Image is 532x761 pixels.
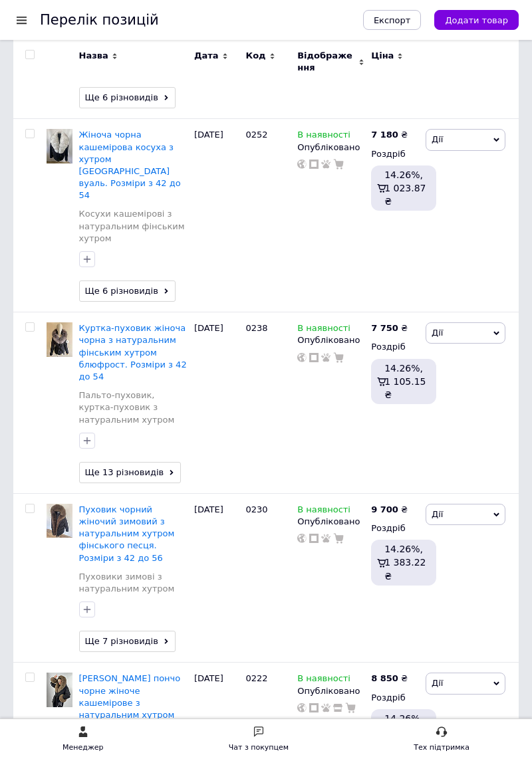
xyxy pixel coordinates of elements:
[432,134,443,144] span: Дії
[434,10,519,30] button: Додати товар
[246,673,268,683] span: 0222
[191,312,243,494] div: [DATE]
[194,50,219,62] span: Дата
[371,522,419,534] div: Роздріб
[79,389,188,426] a: Пальто-пуховик, куртка-пуховик з натуральним хутром
[371,130,398,140] b: 7 180
[371,323,398,333] b: 7 750
[297,685,364,697] div: Опубліковано
[47,129,72,163] img: Женская черная кашемировая косуха с мехом финского песца вуаль. Размеры с 42 до 54
[63,741,103,754] div: Менеджер
[371,504,398,514] b: 9 700
[371,50,394,62] span: Ціна
[79,462,182,483] span: Ще 13 різновидів
[246,323,268,333] span: 0238
[79,504,175,563] a: Пуховик чорний жіночий зимовий з натуральним хутром фінського песця. Розміри з 42 до 56
[371,504,419,516] div: ₴
[384,544,426,581] span: 14.26%, 1 383.22 ₴
[47,673,72,707] img: Пальто пончо черное женское кашемировое с натуральным мехом финского песца. Размеры с 42 по 56
[384,363,426,400] span: 14.26%, 1 105.15 ₴
[371,322,419,334] div: ₴
[374,15,411,25] span: Експорт
[79,631,176,652] span: Ще 7 різновидів
[371,341,419,353] div: Роздріб
[445,15,508,25] span: Додати товар
[79,323,187,381] a: Куртка-пуховик жіноча чорна з натуральним фінським хутром блюфрост. Розміри з 42 до 54
[371,148,419,160] div: Роздріб
[384,169,426,207] span: 14.26%, 1 023.87 ₴
[79,87,176,108] span: Ще 6 різновидів
[79,673,181,744] a: [PERSON_NAME] пончо чорне жіноче кашемірове з натуральним хутром фінського песця. Розміри з 42 до 56
[297,50,355,74] span: Відображення
[79,50,108,62] span: Назва
[191,119,243,312] div: [DATE]
[432,328,443,338] span: Дії
[297,673,350,687] span: В наявності
[384,713,426,750] span: 14.26%, 1 262.01 ₴
[297,130,350,144] span: В наявності
[246,504,268,514] span: 0230
[371,129,419,141] div: ₴
[432,509,443,519] span: Дії
[79,130,181,200] a: Жіноча чорна кашемірова косуха з хутром [GEOGRAPHIC_DATA] вуаль. Розміри з 42 до 54
[371,673,419,685] div: ₴
[191,493,243,663] div: [DATE]
[297,323,350,337] span: В наявності
[363,10,422,30] button: Експорт
[47,322,72,356] img: Куртка-пуховик женская черная с натуральным финским мехом блюфрост. Размеры с 42 до 54
[414,741,469,754] div: Тех підтримка
[297,334,364,346] div: Опубліковано
[297,142,364,154] div: Опубліковано
[432,678,443,688] span: Дії
[79,280,176,302] span: Ще 6 різновидів
[229,741,289,754] div: Чат з покупцем
[79,208,188,245] a: Косухи кашемірові з натуральним фінським хутром
[40,13,159,27] div: Перелік позицій
[371,692,419,704] div: Роздріб
[47,504,72,538] img: Пуховик черный женский зимний с натуральным мехом финского песца. Размеры с 42 по 56
[246,130,268,140] span: 0252
[297,516,364,528] div: Опубліковано
[371,673,398,683] b: 8 850
[79,571,188,595] a: Пуховики зимові з натуральним хутром
[246,50,266,62] span: Код
[297,504,350,518] span: В наявності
